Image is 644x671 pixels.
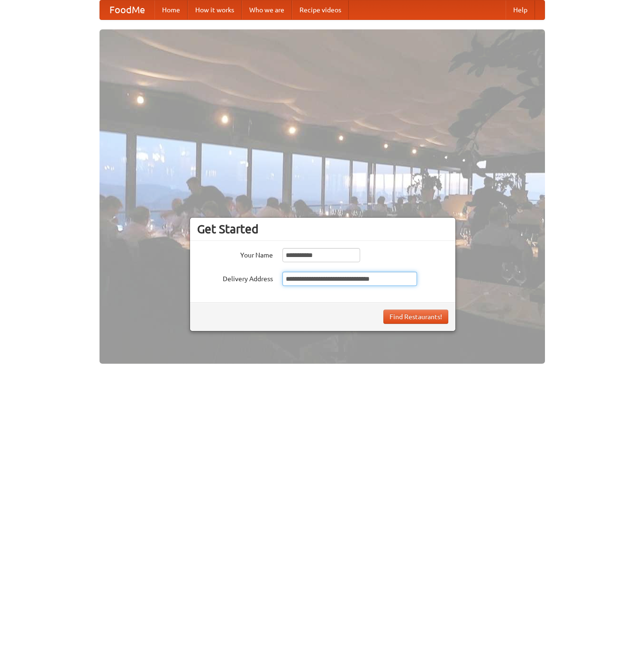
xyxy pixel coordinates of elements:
a: Home [154,0,188,19]
label: Your Name [197,248,273,260]
a: How it works [188,0,242,19]
a: Who we are [242,0,292,19]
a: Recipe videos [292,0,349,19]
h3: Get Started [197,222,448,236]
a: Help [506,0,535,19]
button: Find Restaurants! [383,310,448,324]
label: Delivery Address [197,272,273,284]
a: FoodMe [100,0,154,19]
